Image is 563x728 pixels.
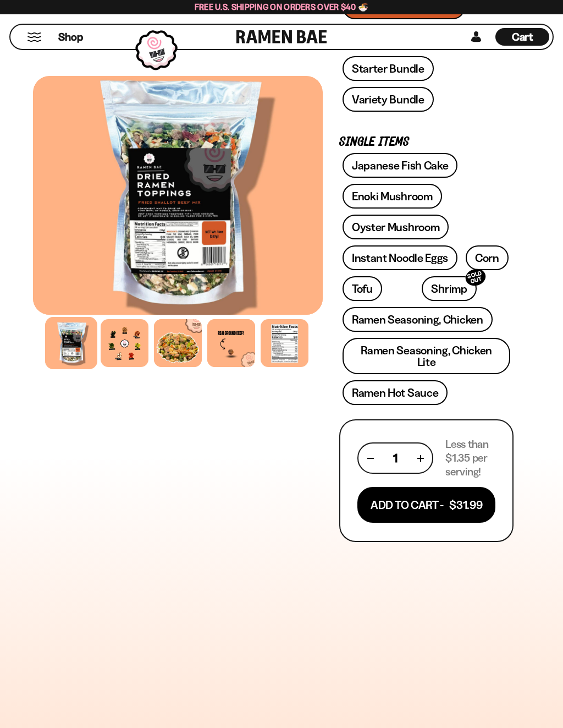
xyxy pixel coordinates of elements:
span: Free U.S. Shipping on Orders over $40 🍜 [195,2,369,12]
a: Ramen Seasoning, Chicken Lite [343,338,511,374]
a: Instant Noodle Eggs [343,245,457,270]
a: Oyster Mushroom [343,215,449,239]
span: Shop [58,30,83,45]
a: Japanese Fish Cake [343,153,458,178]
a: Tofu [343,276,382,301]
button: Add To Cart - $31.99 [357,487,495,523]
span: Cart [512,30,533,43]
div: SOLD OUT [463,267,488,288]
a: Shop [58,28,83,46]
a: Ramen Seasoning, Chicken [343,307,493,332]
span: 1 [393,451,398,465]
p: Single Items [339,137,514,147]
a: Corn [466,245,509,270]
a: Ramen Hot Sauce [343,380,448,405]
a: Cart [495,25,549,49]
button: Mobile Menu Trigger [27,32,42,42]
a: Starter Bundle [343,56,434,81]
a: ShrimpSOLD OUT [422,276,476,301]
a: Enoki Mushroom [343,184,442,209]
a: Variety Bundle [343,87,434,112]
p: Less than $1.35 per serving! [445,437,495,479]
